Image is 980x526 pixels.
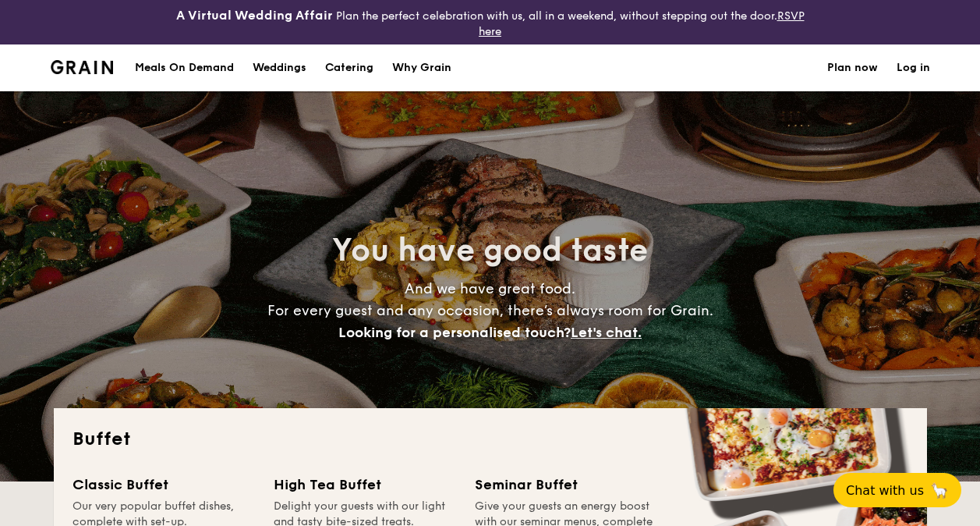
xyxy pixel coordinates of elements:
span: Let's chat. [571,324,642,341]
h4: A Virtual Wedding Affair [176,6,333,25]
div: Why Grain [392,44,451,91]
span: 🦙 [930,482,949,499]
div: Plan the perfect celebration with us, all in a weekend, without stepping out the door. [164,6,817,38]
img: Grain [51,60,114,74]
a: Plan now [827,44,878,91]
button: Chat with us🦙 [833,473,961,507]
div: Meals On Demand [135,44,234,91]
a: Logotype [51,60,114,74]
div: Classic Buffet [73,474,255,496]
a: Catering [316,44,383,91]
a: Weddings [243,44,316,91]
h1: Catering [325,44,373,91]
a: Meals On Demand [126,44,243,91]
div: High Tea Buffet [274,474,456,496]
a: Log in [897,44,930,91]
span: Chat with us [846,483,924,498]
h2: Buffet [73,427,908,452]
a: Why Grain [383,44,461,91]
div: Weddings [253,44,306,91]
div: Seminar Buffet [475,474,657,496]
